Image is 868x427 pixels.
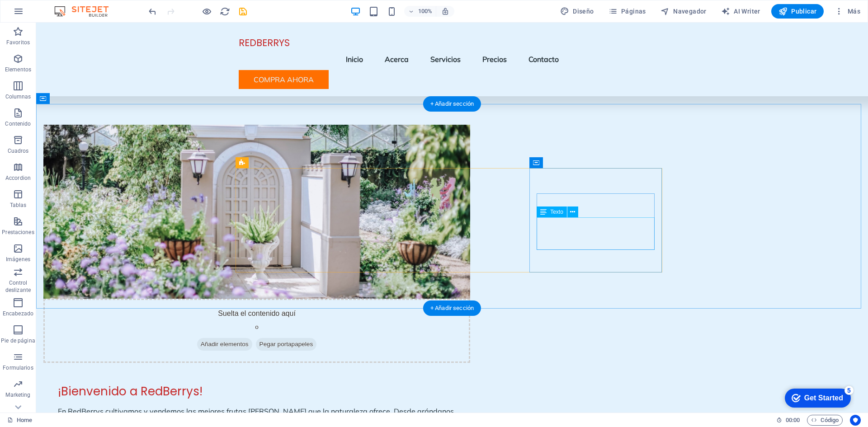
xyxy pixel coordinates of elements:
[161,315,216,328] span: Añadir elementos
[238,6,248,17] i: Guardar (Ctrl+S)
[5,120,31,127] p: Contenido
[5,66,31,73] p: Elementos
[10,202,27,209] p: Tablas
[2,229,34,236] p: Prestaciones
[657,4,710,19] button: Navegador
[404,6,436,17] button: 100%
[831,4,864,19] button: Más
[147,6,158,17] button: undo
[441,7,449,15] i: Al redimensionar, ajustar el nivel de zoom automáticamente para ajustarse al dispositivo elegido.
[557,4,598,19] button: Diseño
[220,6,230,17] i: Volver a cargar página
[5,93,31,100] p: Columnas
[7,5,73,23] div: Get Started 5 items remaining, 0% complete
[605,4,650,19] button: Páginas
[52,6,120,17] img: Editor Logo
[423,300,481,316] div: + Añadir sección
[717,4,764,19] button: AI Writer
[3,364,33,371] p: Formularios
[811,415,839,426] span: Código
[6,256,30,263] p: Imágenes
[423,96,481,112] div: + Añadir sección
[220,315,281,328] span: Pegar portapapeles
[7,415,32,426] a: Haz clic para cancelar la selección y doble clic para abrir páginas
[201,6,212,17] button: Haz clic para salir del modo de previsualización y seguir editando
[550,209,563,215] span: Texto
[776,415,800,426] h6: Tiempo de la sesión
[560,7,594,16] span: Diseño
[27,10,66,18] div: Get Started
[5,174,31,182] p: Accordion
[557,4,598,19] div: Diseño (Ctrl+Alt+Y)
[67,2,76,11] div: 5
[807,415,843,426] button: Código
[3,310,33,317] p: Encabezado
[147,6,158,17] i: Deshacer: Cambiar botón (Ctrl+Z)
[1,337,35,344] p: Pie de página
[786,415,800,426] span: 00 00
[609,7,646,16] span: Páginas
[219,6,230,17] button: reload
[771,4,824,19] button: Publicar
[778,7,817,16] span: Publicar
[835,7,860,16] span: Más
[418,6,432,17] h6: 100%
[660,7,707,16] span: Navegador
[7,276,434,340] div: Suelta el contenido aquí
[237,6,248,17] button: save
[5,391,30,399] p: Marketing
[850,415,861,426] button: Usercentrics
[8,147,29,155] p: Cuadros
[6,39,30,46] p: Favoritos
[792,417,793,423] span: :
[721,7,760,16] span: AI Writer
